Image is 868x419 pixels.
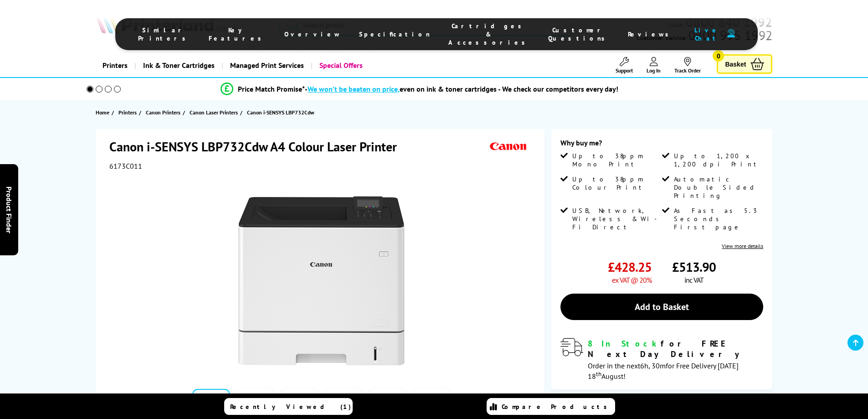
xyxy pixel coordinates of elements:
[305,84,618,93] div: - even on ink & toner cartridges - We check our competitors every day!
[674,57,701,74] a: Track Order
[608,259,652,275] span: £428.25
[109,138,406,155] h1: Canon i-SENSYS LBP732Cdw A4 Colour Laser Printer
[674,175,761,200] span: Automatic Double Sided Printing
[138,26,190,42] span: Similar Printers
[560,294,763,320] a: Add to Basket
[238,84,305,93] span: Price Match Promise*
[209,26,266,42] span: Key Features
[359,30,430,38] span: Specification
[118,108,139,117] a: Printers
[722,243,763,249] a: View more details
[628,30,673,38] span: Reviews
[572,175,660,191] span: Up to 38ppm Colour Print
[588,361,739,381] span: Order in the next for Free Delivery [DATE] 18 August!
[190,108,240,117] a: Canon Laser Printers
[96,108,109,117] span: Home
[672,259,716,275] span: £513.90
[713,50,724,62] span: 0
[146,108,183,117] a: Canon Printers
[616,57,633,74] a: Support
[308,84,400,93] span: We won’t be beaten on price,
[640,361,666,370] span: 6h, 30m
[684,275,704,285] span: inc VAT
[572,152,660,168] span: Up to 38ppm Mono Print
[502,403,612,411] span: Compare Products
[224,398,353,415] a: Recently Viewed (1)
[96,54,134,77] a: Printers
[717,54,772,74] a: Basket 0
[146,108,180,117] span: Canon Printers
[448,22,530,47] span: Cartridges & Accessories
[311,54,370,77] a: Special Offers
[488,138,529,155] img: Canon
[96,108,112,117] a: Home
[616,67,633,74] span: Support
[647,57,661,74] a: Log In
[560,338,763,380] div: modal_delivery
[118,108,137,117] span: Printers
[572,207,660,231] span: USB, Network, Wireless & Wi-Fi Direct
[674,152,761,168] span: Up to 1,200 x 1,200 dpi Print
[230,403,351,411] span: Recently Viewed (1)
[560,138,763,152] div: Why buy me?
[596,370,601,378] sup: th
[190,108,238,117] span: Canon Laser Printers
[221,54,311,77] a: Managed Print Services
[109,161,142,171] span: 6173C011
[134,54,221,77] a: Ink & Toner Cartridges
[647,67,661,74] span: Log In
[232,189,411,367] img: Canon i-SENSYS LBP732Cdw
[692,26,723,42] span: Live Chat
[284,30,341,38] span: Overview
[143,54,215,77] span: Ink & Toner Cartridges
[548,26,610,42] span: Customer Questions
[588,338,763,359] div: for FREE Next Day Delivery
[674,207,761,231] span: As Fast as 5.3 Seconds First page
[5,186,14,233] span: Product Finder
[727,29,735,38] img: user-headset-duotone.svg
[247,109,314,116] span: Canon i-SENSYS LBP732Cdw
[74,81,765,97] li: modal_Promise
[612,275,652,285] span: ex VAT @ 20%
[487,398,615,415] a: Compare Products
[588,338,661,349] span: 8 In Stock
[725,58,746,70] span: Basket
